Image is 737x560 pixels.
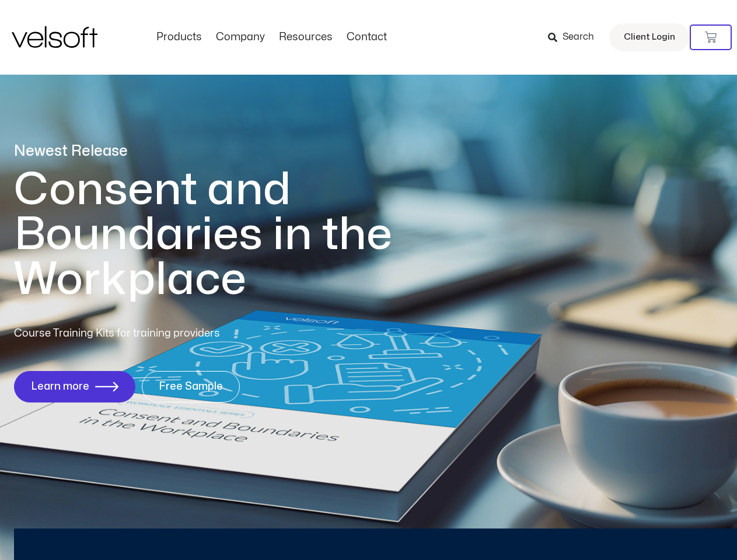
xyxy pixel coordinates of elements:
[159,381,223,393] span: Free Sample
[624,30,675,45] span: Client Login
[149,31,209,44] a: ProductsMenu Toggle
[209,31,272,44] a: CompanyMenu Toggle
[142,371,240,402] a: Free Sample
[14,141,440,162] p: Newest Release
[563,30,594,45] span: Search
[14,325,305,342] p: Course Training Kits for training providers
[14,371,135,402] a: Learn more
[14,167,440,302] h1: Consent and Boundaries in the Workplace
[149,31,394,44] nav: Menu
[272,31,340,44] a: ResourcesMenu Toggle
[31,381,89,393] span: Learn more
[12,26,97,48] img: Velsoft Training Materials
[548,27,602,47] a: Search
[609,23,690,51] a: Client Login
[340,31,394,44] a: ContactMenu Toggle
